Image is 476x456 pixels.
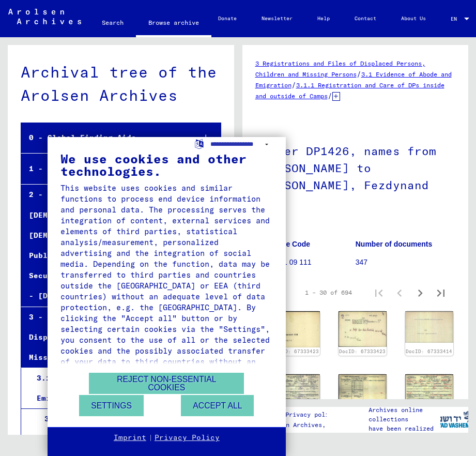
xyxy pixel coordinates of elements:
[155,433,220,443] a: Privacy Policy
[60,153,273,177] div: We use cookies and other technologies.
[89,373,244,394] button: Reject non-essential cookies
[79,395,144,416] button: Settings
[114,433,146,443] a: Imprint
[181,395,254,416] button: Accept all
[60,183,273,378] div: This website uses cookies and similar functions to process end device information and personal da...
